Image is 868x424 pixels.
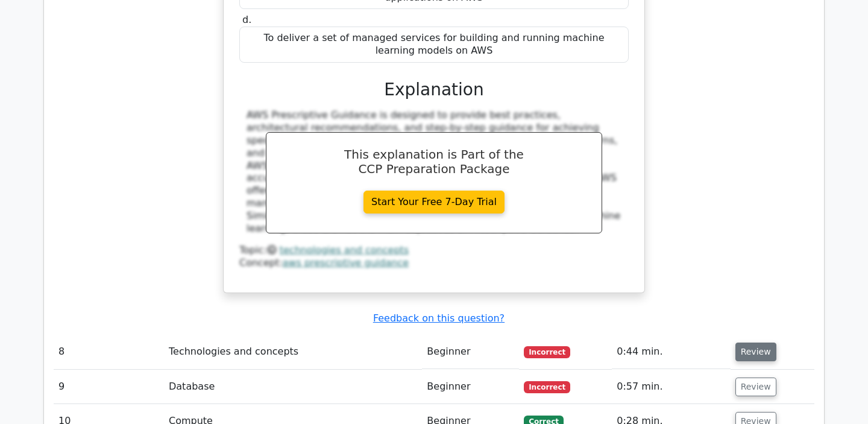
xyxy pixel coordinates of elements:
div: Concept: [239,257,629,270]
button: Review [735,378,776,396]
a: Start Your Free 7-Day Trial [363,191,505,214]
td: 8 [54,335,164,369]
a: aws prescriptive guidance [283,257,409,268]
td: Beginner [422,335,519,369]
td: 0:44 min. [612,335,730,369]
span: Incorrect [524,381,570,393]
a: technologies and concepts [280,244,409,256]
td: 9 [54,370,164,404]
td: Technologies and concepts [164,335,422,369]
h3: Explanation [247,80,621,100]
a: Feedback on this question? [373,312,505,324]
div: Topic: [239,244,629,257]
td: Database [164,370,422,404]
span: Incorrect [524,346,570,358]
div: AWS Prescriptive Guidance is designed to provide best practices, architectural recommendations, a... [247,109,621,235]
td: Beginner [422,370,519,404]
span: d. [242,14,251,25]
button: Review [735,343,776,361]
div: To deliver a set of managed services for building and running machine learning models on AWS [239,27,629,63]
td: 0:57 min. [612,370,730,404]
